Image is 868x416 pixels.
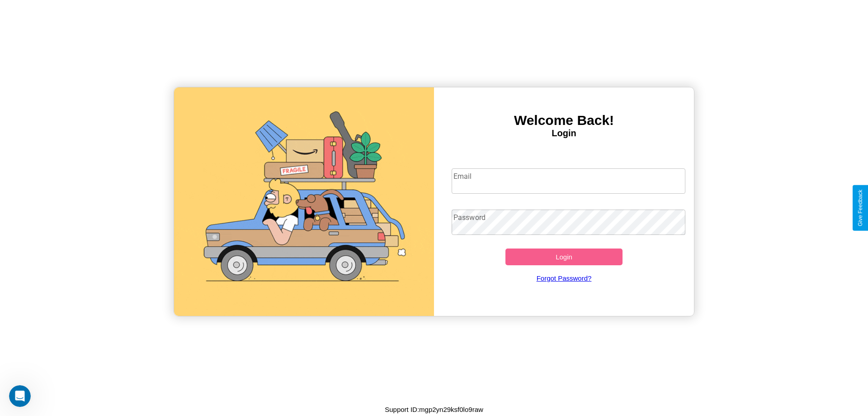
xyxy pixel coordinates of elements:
[385,403,483,416] p: Support ID: mgp2yn29ksf0lo9raw
[447,265,681,291] a: Forgot Password?
[857,190,863,226] div: Give Feedback
[434,113,694,128] h3: Welcome Back!
[174,87,434,316] img: gif
[505,249,623,265] button: Login
[9,385,31,407] iframe: Intercom live chat
[434,128,694,139] h4: Login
